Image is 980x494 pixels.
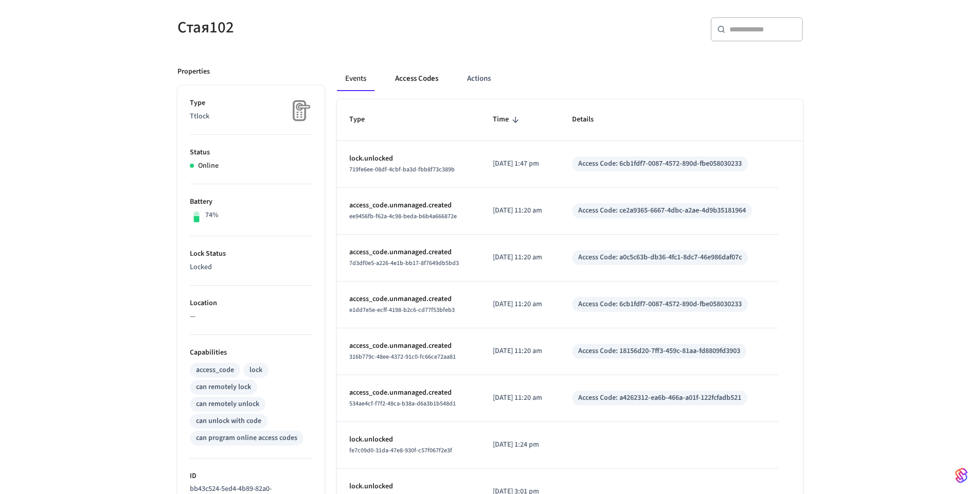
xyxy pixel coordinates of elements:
p: Status [190,147,312,158]
p: Locked [190,262,312,273]
div: Access Code: a0c5c63b-db36-4fc1-8dc7-46e986daf07c [578,252,742,263]
p: lock.unlocked [349,434,469,445]
img: Placeholder Lock Image [287,98,312,123]
p: — [190,311,312,322]
span: Time [493,112,522,128]
p: [DATE] 11:20 am [493,252,547,263]
div: Access Code: 6cb1fdf7-0087-4572-890d-fbe058030233 [578,299,742,310]
p: [DATE] 11:20 am [493,205,547,216]
p: Location [190,298,312,309]
button: Access Codes [387,66,447,91]
p: [DATE] 11:20 am [493,299,547,310]
p: access_code.unmanaged.created [349,247,469,258]
span: Details [572,112,607,128]
div: Access Code: 6cb1fdf7-0087-4572-890d-fbe058030233 [578,158,742,169]
p: Lock Status [190,249,312,259]
p: access_code.unmanaged.created [349,294,469,305]
p: access_code.unmanaged.created [349,341,469,351]
div: access_code [196,365,234,376]
p: ID [190,471,312,482]
span: 316b779c-48ee-4372-91c0-fc66ce72aa81 [349,352,456,361]
p: [DATE] 11:20 am [493,393,547,403]
span: e1dd7e5e-ecff-4198-b2c6-cd77f53bfeb3 [349,306,455,314]
span: 7d3df0e5-a226-4e1b-bb17-8f7649db5bd3 [349,259,459,268]
div: can remotely unlock [196,399,259,410]
div: Access Code: ce2a9365-6667-4dbc-a2ae-4d9b35181964 [578,205,746,216]
div: can program online access codes [196,433,297,444]
span: fe7c09d0-31da-47e8-930f-c57f067f2e3f [349,446,452,455]
div: can remotely lock [196,382,251,393]
div: Access Code: a4262312-ea6b-466a-a01f-122fcfadb521 [578,393,741,403]
button: Actions [459,66,499,91]
p: 74% [205,210,219,221]
p: lock.unlocked [349,153,469,164]
img: SeamLogoGradient.69752ec5.svg [955,467,968,484]
p: [DATE] 1:47 pm [493,158,547,169]
p: Battery [190,197,312,207]
span: 534ae4cf-f7f2-48ca-b38a-d6a3b1b548d1 [349,399,456,408]
div: ant example [337,66,803,91]
p: [DATE] 1:24 pm [493,439,547,450]
div: Access Code: 18156d20-7ff3-459c-81aa-fd8809fd3903 [578,346,740,357]
h5: Стая102 [177,17,484,38]
span: Type [349,112,378,128]
p: access_code.unmanaged.created [349,200,469,211]
p: [DATE] 11:20 am [493,346,547,357]
p: Properties [177,66,210,77]
p: Ttlock [190,111,312,122]
p: access_code.unmanaged.created [349,387,469,398]
p: Type [190,98,312,109]
span: 719fe6ee-08df-4cbf-ba3d-fbb8f73c389b [349,165,455,174]
p: Capabilities [190,347,312,358]
span: ee9456fb-f62a-4c98-beda-b6b4a666872e [349,212,457,221]
button: Events [337,66,375,91]
div: can unlock with code [196,416,261,427]
p: lock.unlocked [349,481,469,492]
div: lock [250,365,262,376]
p: Online [198,161,219,171]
